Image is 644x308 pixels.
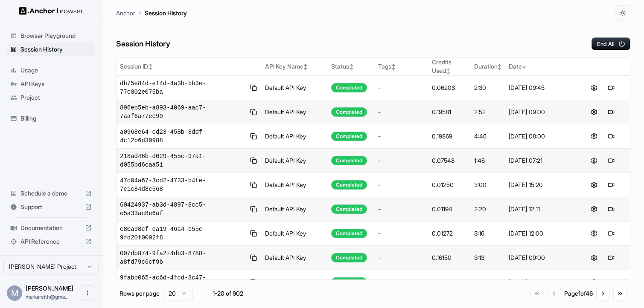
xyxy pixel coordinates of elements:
span: ↕ [446,68,450,74]
div: 0.16150 [432,253,467,262]
span: Schedule a demo [20,189,82,198]
div: - [378,83,425,92]
span: ↓ [522,63,526,70]
div: 3:13 [474,253,502,262]
div: 2:30 [474,83,502,92]
span: 60424937-ab3d-4897-8cc5-e5a33ac8e6af [120,201,245,218]
div: Session ID [120,62,258,71]
div: 0.09705 [432,278,467,286]
div: - [378,132,425,141]
span: ↕ [349,63,353,70]
div: Session History [7,43,95,56]
span: ↕ [391,63,396,70]
span: ↕ [498,63,502,70]
div: [DATE] 08:00 [509,132,572,141]
p: Anchor [116,9,135,17]
button: Open menu [80,285,95,301]
td: Default API Key [262,124,328,149]
div: [DATE] 15:20 [509,181,572,189]
span: c80a98cf-ea19-46a4-b55c-9fd20f0092f8 [120,225,245,242]
div: Completed [331,277,367,287]
div: 0.07548 [432,156,467,165]
div: 0.01194 [432,205,467,213]
div: - [378,229,425,238]
td: Default API Key [262,246,328,270]
div: Status [331,62,371,71]
span: Mark Reith [26,285,73,292]
div: Completed [331,83,367,92]
div: 3:00 [474,181,502,189]
div: [DATE] 09:45 [509,83,572,92]
div: Completed [331,229,367,238]
div: [DATE] 09:00 [509,108,572,116]
div: - [378,253,425,262]
div: M [7,285,22,301]
div: - [378,156,425,165]
span: ↕ [303,63,308,70]
div: Support [7,200,95,214]
div: - [378,181,425,189]
div: 0.19869 [432,132,467,141]
span: a0968e64-cd23-458b-8ddf-4c12b6d39988 [120,128,245,145]
div: 2:20 [474,205,502,213]
span: Usage [20,66,92,75]
span: Billing [20,114,92,123]
td: Default API Key [262,270,328,294]
div: [DATE] 09:00 [509,253,572,262]
span: Support [20,203,82,211]
div: Completed [331,156,367,165]
td: Default API Key [262,149,328,173]
span: ↕ [148,63,152,70]
div: Tags [378,62,425,71]
span: 9fabb065-ac6d-4fcd-8c47-33994271d4d5 [120,273,245,291]
div: Completed [331,132,367,141]
div: Browser Playground [7,29,95,43]
div: Documentation [7,221,95,235]
div: - [378,205,425,213]
span: Documentation [20,224,82,232]
span: Project [20,93,92,102]
div: Schedule a demo [7,187,95,200]
div: - [378,108,425,116]
div: 1-20 of 902 [207,289,249,298]
span: 47c04a67-3cd2-4733-b4fe-7c1c84d8c568 [120,176,245,193]
span: API Reference [20,237,82,246]
span: db75e84d-e14d-4a3b-bb3e-77c802e075ba [120,79,245,96]
div: Completed [331,107,367,117]
div: [DATE] 12:11 [509,205,572,213]
td: Default API Key [262,100,328,124]
div: 0.01250 [432,181,467,189]
div: 0.19581 [432,108,467,116]
div: 0.01272 [432,229,467,238]
span: API Keys [20,80,92,88]
span: Session History [20,45,92,54]
div: Credits Used [432,58,467,75]
h6: Session History [116,38,170,50]
div: [DATE] 07:21 [509,156,572,165]
div: 0.06208 [432,83,467,92]
span: Browser Playground [20,32,92,40]
span: 007db874-9fa2-4db3-8788-a8fd79c6cf9b [120,249,245,266]
span: markareith@gmail.com [26,294,69,300]
nav: breadcrumb [116,8,187,17]
td: Default API Key [262,173,328,197]
div: 4:46 [474,132,502,141]
div: Page 1 of 46 [564,289,593,298]
img: Anchor Logo [19,7,83,15]
button: End All [592,37,630,50]
div: 5:21 [474,278,502,286]
div: Duration [474,62,502,71]
div: API Reference [7,235,95,248]
div: API Keys [7,77,95,91]
div: Project [7,91,95,104]
td: Default API Key [262,222,328,246]
td: Default API Key [262,76,328,100]
div: Usage [7,63,95,77]
div: - [378,278,425,286]
div: Date [509,62,572,71]
div: 2:52 [474,108,502,116]
div: 3:16 [474,229,502,238]
p: Session History [145,9,187,17]
div: Completed [331,180,367,190]
div: API Key Name [265,62,324,71]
